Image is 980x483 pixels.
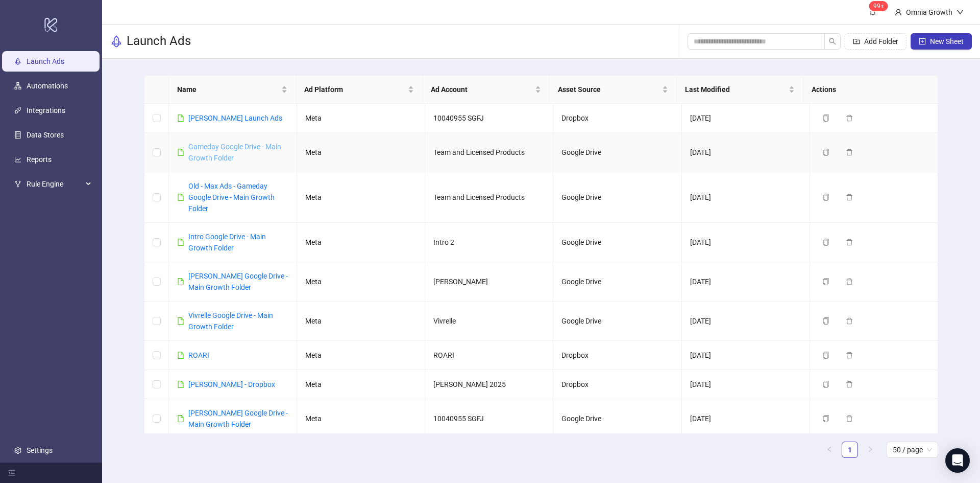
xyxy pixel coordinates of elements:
[682,341,810,370] td: [DATE]
[550,76,677,104] th: Asset Source
[27,82,68,90] a: Automations
[188,143,281,162] a: Gameday Google Drive - Main Growth Folder
[169,76,296,104] th: Name
[27,446,53,454] a: Settings
[177,194,184,201] span: file
[862,442,878,458] button: right
[177,239,184,246] span: file
[425,172,553,223] td: Team and Licensed Products
[304,84,406,95] span: Ad Platform
[188,233,266,252] a: Intro Google Drive - Main Growth Folder
[867,446,873,452] span: right
[558,84,660,95] span: Asset Source
[829,38,836,45] span: search
[846,239,853,246] span: delete
[297,399,425,439] td: Meta
[887,442,938,458] div: Page Size
[842,442,858,458] li: 1
[822,194,829,201] span: copy
[682,172,810,223] td: [DATE]
[297,104,425,133] td: Meta
[945,448,970,473] div: Open Intercom Messenger
[822,149,829,156] span: copy
[188,114,282,122] a: [PERSON_NAME] Launch Ads
[297,133,425,172] td: Meta
[425,133,553,172] td: Team and Licensed Products
[188,351,209,359] a: ROARI
[682,302,810,341] td: [DATE]
[553,133,681,172] td: Google Drive
[682,104,810,133] td: [DATE]
[27,57,64,65] a: Launch Ads
[127,33,191,50] h3: Launch Ads
[425,104,553,133] td: 10040955 SGFJ
[177,149,184,156] span: file
[822,415,829,422] span: copy
[821,442,838,458] button: left
[822,317,829,325] span: copy
[425,341,553,370] td: ROARI
[893,442,932,457] span: 50 / page
[188,182,275,213] a: Old - Max Ads - Gameday Google Drive - Main Growth Folder
[685,84,787,95] span: Last Modified
[911,33,972,50] button: New Sheet
[682,399,810,439] td: [DATE]
[822,278,829,285] span: copy
[682,262,810,302] td: [DATE]
[677,76,804,104] th: Last Modified
[297,262,425,302] td: Meta
[846,381,853,388] span: delete
[177,415,184,422] span: file
[177,278,184,285] span: file
[177,114,184,122] span: file
[553,262,681,302] td: Google Drive
[297,223,425,262] td: Meta
[846,415,853,422] span: delete
[822,381,829,388] span: copy
[869,8,876,15] span: bell
[846,317,853,325] span: delete
[842,442,857,457] a: 1
[110,35,122,48] span: rocket
[297,370,425,399] td: Meta
[296,76,423,104] th: Ad Platform
[853,38,860,45] span: folder-add
[8,469,15,476] span: menu-fold
[919,38,926,45] span: plus-square
[188,272,288,291] a: [PERSON_NAME] Google Drive - Main Growth Folder
[27,174,83,194] span: Rule Engine
[553,370,681,399] td: Dropbox
[845,33,906,50] button: Add Folder
[553,399,681,439] td: Google Drive
[846,194,853,201] span: delete
[846,114,853,122] span: delete
[682,370,810,399] td: [DATE]
[425,262,553,302] td: [PERSON_NAME]
[821,442,838,458] li: Previous Page
[553,302,681,341] td: Google Drive
[423,76,550,104] th: Ad Account
[27,155,52,164] a: Reports
[822,239,829,246] span: copy
[822,114,829,122] span: copy
[425,223,553,262] td: Intro 2
[297,302,425,341] td: Meta
[177,352,184,359] span: file
[869,1,888,11] sup: 108
[895,9,902,16] span: user
[553,104,681,133] td: Dropbox
[826,446,832,452] span: left
[425,399,553,439] td: 10040955 SGFJ
[862,442,878,458] li: Next Page
[864,37,898,45] span: Add Folder
[27,106,65,114] a: Integrations
[188,311,273,331] a: Vivrelle Google Drive - Main Growth Folder
[553,341,681,370] td: Dropbox
[553,172,681,223] td: Google Drive
[297,341,425,370] td: Meta
[177,317,184,325] span: file
[425,302,553,341] td: Vivrelle
[14,180,21,188] span: fork
[846,352,853,359] span: delete
[177,381,184,388] span: file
